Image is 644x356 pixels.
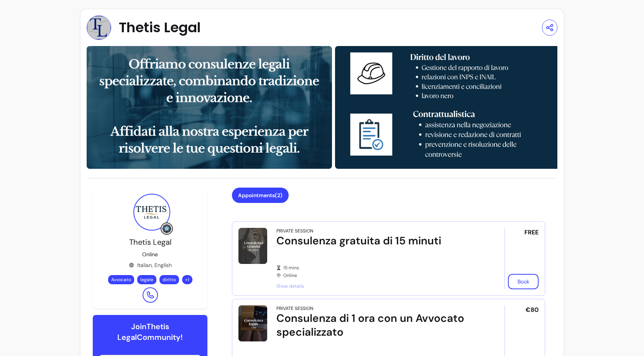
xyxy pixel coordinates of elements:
[508,274,539,289] button: Book
[119,20,201,35] span: Thetis Legal
[232,188,289,203] button: Appointments(2)
[87,15,111,40] img: Provider image
[526,305,539,315] span: €80
[129,237,171,247] span: Thetis Legal
[162,224,171,233] img: Grow
[276,265,483,279] div: Online
[184,277,191,283] span: + 1
[276,311,483,339] div: Consulenza di 1 ora con un Avvocato specializzato
[238,228,267,264] img: Consulenza gratuita di 15 minuti
[111,277,131,283] span: Avvocato
[142,251,158,258] p: Online
[276,283,483,289] span: Show details
[99,321,201,343] h6: Join Thetis Legal Community!
[133,194,170,231] img: Provider image
[335,46,580,169] img: https://d22cr2pskkweo8.cloudfront.net/92958b46-704e-4d70-8a1b-26a85f31f1d5
[524,228,539,237] span: FREE
[129,261,172,269] div: Italian, English
[238,305,267,341] img: Consulenza di 1 ora con un Avvocato specializzato
[163,277,176,283] span: diritto
[276,228,313,234] div: Private Session
[276,234,483,248] div: Consulenza gratuita di 15 minuti
[140,277,153,283] span: legale
[283,265,483,271] span: 15 mins
[276,305,313,311] div: Private Session
[87,46,332,169] img: https://d22cr2pskkweo8.cloudfront.net/0d44f216-2223-4a0f-9113-a138d425dc5f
